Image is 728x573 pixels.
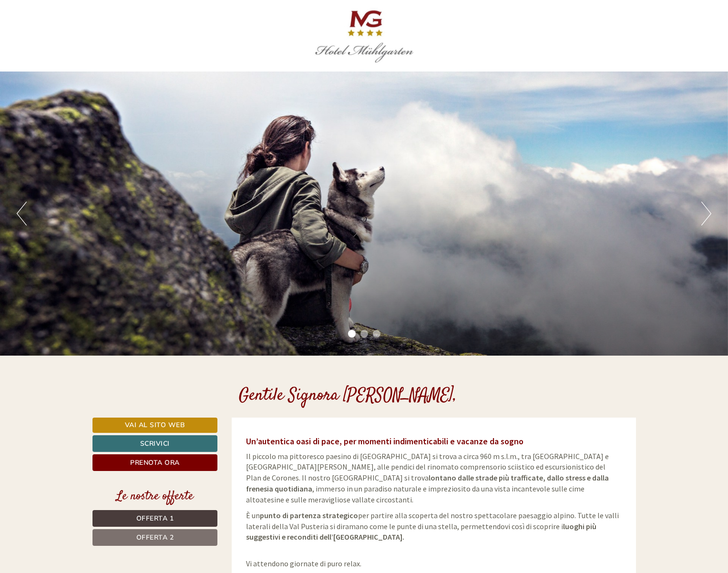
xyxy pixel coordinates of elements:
h1: Gentile Signora [PERSON_NAME], [239,387,457,406]
span: È un per partire alla scoperta del nostro spettacolare paesaggio alpino. Tutte le valli laterali ... [246,511,619,542]
div: Le nostre offerte [92,488,218,505]
button: Next [701,202,711,225]
span: Offerta 1 [136,514,174,523]
span: Offerta 2 [136,533,174,542]
a: Prenota ora [92,454,218,471]
span: Un’autentica oasi di pace, per momenti indimenticabili e vacanze da sogno [246,436,523,447]
span: Il piccolo ma pittoresco paesino di [GEOGRAPHIC_DATA] si trova a circa 960 m s.l.m., tra [GEOGRAP... [246,451,609,504]
a: Scrivici [92,435,218,452]
a: Vai al sito web [92,418,218,433]
button: Previous [17,202,27,225]
span: Vi attendono giornate di puro relax. [246,548,361,568]
strong: luoghi più suggestivi e reconditi dell’[GEOGRAPHIC_DATA]. [246,522,596,542]
strong: punto di partenza strategico [260,511,358,520]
